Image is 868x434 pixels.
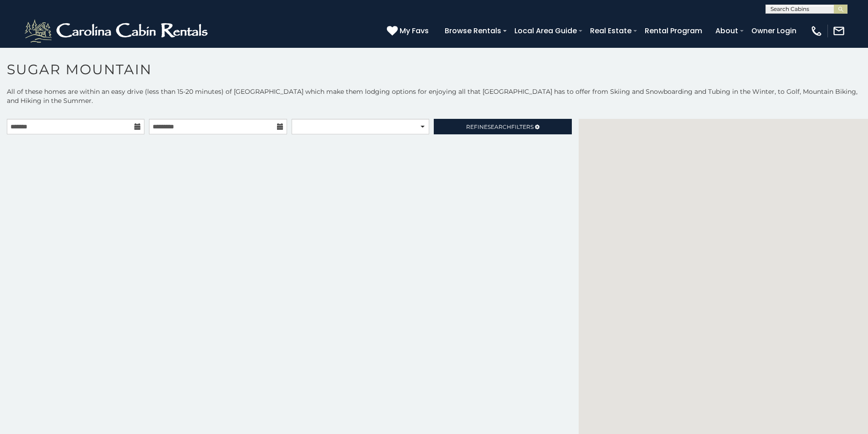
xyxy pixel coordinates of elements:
span: Refine Filters [466,123,534,130]
a: Browse Rentals [440,23,506,39]
span: My Favs [400,25,429,36]
img: mail-regular-white.png [832,25,845,37]
img: phone-regular-white.png [810,25,823,37]
a: RefineSearchFilters [434,119,571,134]
img: White-1-2.png [23,17,212,45]
span: Search [488,123,511,130]
a: Owner Login [747,23,801,39]
a: Real Estate [586,23,636,39]
a: About [711,23,743,39]
a: Local Area Guide [510,23,581,39]
a: My Favs [387,25,431,37]
a: Rental Program [640,23,707,39]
